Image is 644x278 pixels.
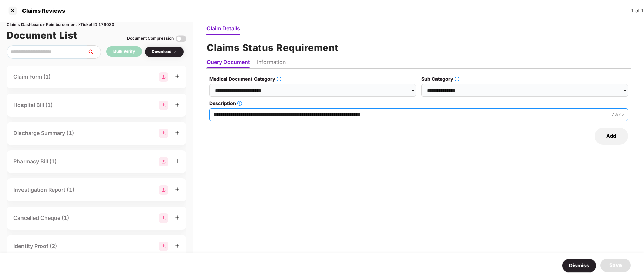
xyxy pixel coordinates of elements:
[631,7,644,14] div: 1 of 1
[609,261,622,269] div: Save
[18,7,65,14] div: Claims Reviews
[13,186,74,194] div: Investigation Report (1)
[175,243,180,248] span: plus
[13,73,51,81] div: Claim Form (1)
[152,49,177,55] div: Download
[175,102,180,107] span: plus
[159,157,168,166] img: svg+xml;base64,PHN2ZyBpZD0iR3JvdXBfMjg4MTMiIGRhdGEtbmFtZT0iR3JvdXAgMjg4MTMiIHhtbG5zPSJodHRwOi8vd3...
[175,130,180,135] span: plus
[87,49,101,55] span: search
[209,75,416,83] label: Medical Document Category
[455,77,459,81] span: info-circle
[159,242,168,251] img: svg+xml;base64,PHN2ZyBpZD0iR3JvdXBfMjg4MTMiIGRhdGEtbmFtZT0iR3JvdXAgMjg4MTMiIHhtbG5zPSJodHRwOi8vd3...
[7,22,186,28] div: Claims Dashboard > Reimbursement > Ticket ID 179030
[421,75,628,83] label: Sub Category
[127,35,174,42] div: Document Compression
[113,48,135,55] div: Bulk Verify
[13,242,57,250] div: Identity Proof (2)
[237,101,242,106] span: info-circle
[87,45,101,59] button: search
[206,40,631,55] h1: Claims Status Requirement
[257,58,286,68] li: Information
[595,128,628,145] button: Add
[13,214,69,222] div: Cancelled Cheque (1)
[176,33,186,44] img: svg+xml;base64,PHN2ZyBpZD0iVG9nZ2xlLTMyeDMyIiB4bWxucz0iaHR0cDovL3d3dy53My5vcmcvMjAwMC9zdmciIHdpZH...
[277,77,281,81] span: info-circle
[159,129,168,138] img: svg+xml;base64,PHN2ZyBpZD0iR3JvdXBfMjg4MTMiIGRhdGEtbmFtZT0iR3JvdXAgMjg4MTMiIHhtbG5zPSJodHRwOi8vd3...
[159,101,168,110] img: svg+xml;base64,PHN2ZyBpZD0iR3JvdXBfMjg4MTMiIGRhdGEtbmFtZT0iR3JvdXAgMjg4MTMiIHhtbG5zPSJodHRwOi8vd3...
[159,185,168,195] img: svg+xml;base64,PHN2ZyBpZD0iR3JvdXBfMjg4MTMiIGRhdGEtbmFtZT0iR3JvdXAgMjg4MTMiIHhtbG5zPSJodHRwOi8vd3...
[13,101,53,109] div: Hospital Bill (1)
[159,213,168,223] img: svg+xml;base64,PHN2ZyBpZD0iR3JvdXBfMjg4MTMiIGRhdGEtbmFtZT0iR3JvdXAgMjg4MTMiIHhtbG5zPSJodHRwOi8vd3...
[159,72,168,82] img: svg+xml;base64,PHN2ZyBpZD0iR3JvdXBfMjg4MTMiIGRhdGEtbmFtZT0iR3JvdXAgMjg4MTMiIHhtbG5zPSJodHRwOi8vd3...
[175,74,180,79] span: plus
[7,28,77,43] h1: Document List
[175,187,180,192] span: plus
[13,157,57,166] div: Pharmacy Bill (1)
[13,129,74,137] div: Discharge Summary (1)
[175,159,180,163] span: plus
[562,259,596,273] button: Dismiss
[175,215,180,220] span: plus
[209,100,628,107] label: Description
[206,58,250,68] li: Query Document
[206,25,240,35] li: Claim Details
[172,49,177,55] img: svg+xml;base64,PHN2ZyBpZD0iRHJvcGRvd24tMzJ4MzIiIHhtbG5zPSJodHRwOi8vd3d3LnczLm9yZy8yMDAwL3N2ZyIgd2...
